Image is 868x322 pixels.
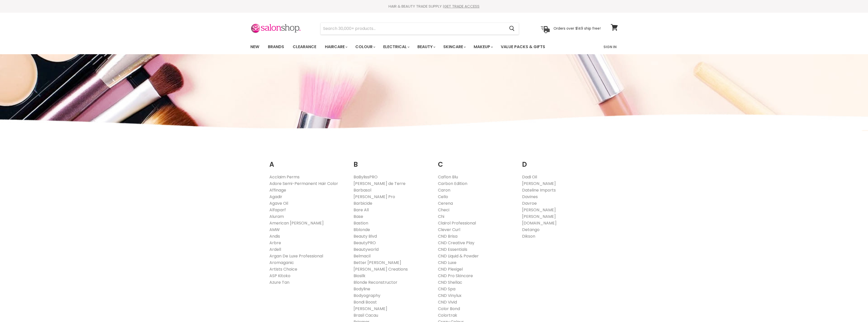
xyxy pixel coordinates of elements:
[354,153,430,170] h2: B
[522,227,540,233] a: Detango
[438,279,462,285] a: CND Shellac
[354,181,405,186] a: [PERSON_NAME] de Terre
[320,23,519,35] form: Product
[321,23,505,34] input: Search
[438,299,457,305] a: CND Vivid
[269,279,289,285] a: Azure Tan
[354,273,365,279] a: Biosilk
[505,23,519,34] button: Search
[522,181,556,186] a: [PERSON_NAME]
[269,273,290,279] a: ASP Kitoko
[438,312,457,318] a: Colortrak
[438,266,463,272] a: CND Plexigel
[522,233,535,239] a: Dikson
[522,153,599,170] h2: D
[247,42,263,52] a: New
[354,286,370,292] a: Bodyline
[470,42,496,52] a: Makeup
[354,247,379,252] a: Beautyworld
[497,42,549,52] a: Value Packs & Gifts
[438,174,458,180] a: Caflon Blu
[379,42,413,52] a: Electrical
[269,174,300,180] a: Acclaim Perms
[321,42,350,52] a: Haircare
[269,153,346,170] h2: A
[269,247,281,252] a: Ardell
[354,253,371,259] a: Belmacil
[354,266,408,272] a: [PERSON_NAME] Creations
[522,174,537,180] a: Dadi Oil
[438,286,455,292] a: CND Spa
[600,42,620,52] a: Sign In
[439,42,469,52] a: Skincare
[269,253,323,259] a: Argan De Luxe Professional
[354,279,397,285] a: Blonde Reconstructor
[438,306,460,312] a: Color Bond
[438,260,456,266] a: CND Luxe
[269,200,288,206] a: Agave Oil
[354,299,377,305] a: Bondi Boost
[354,240,376,246] a: BeautyPRO
[522,187,556,193] a: Dateline Imports
[522,194,538,200] a: Davines
[438,194,448,200] a: Cello
[244,4,624,9] div: HAIR & BEAUTY TRADE SUPPLY |
[269,260,294,266] a: Aromaganic
[269,240,281,246] a: Arbre
[438,247,467,252] a: CND Essentials
[438,233,457,239] a: CND Brisa
[354,220,368,226] a: Bastion
[444,4,479,9] a: GET TRADE ACCESS
[264,42,288,52] a: Brands
[522,220,557,226] a: [DOMAIN_NAME]
[354,174,378,180] a: BaBylissPRO
[354,293,380,298] a: Bodyography
[438,187,450,193] a: Caron
[438,214,444,219] a: Chi
[352,42,378,52] a: Colour
[354,233,377,239] a: Beauty Blvd
[354,187,371,193] a: Barbasol
[438,200,453,206] a: Cerena
[438,220,476,226] a: Clairol Professional
[522,200,537,206] a: Davroe
[438,227,460,233] a: Clever Curl
[269,214,284,219] a: Aluram
[438,181,467,186] a: Carbon Edition
[553,26,601,31] p: Orders over $149 ship free!
[269,220,324,226] a: American [PERSON_NAME]
[843,298,863,317] iframe: Gorgias live chat messenger
[438,273,473,279] a: CND Pro Skincare
[354,260,401,266] a: Better [PERSON_NAME]
[354,200,372,206] a: Barbicide
[269,227,280,233] a: AMW
[438,207,449,213] a: Checi
[289,42,320,52] a: Clearance
[269,266,297,272] a: Artists Choice
[354,207,369,213] a: Bare All
[354,306,387,312] a: [PERSON_NAME]
[522,207,556,213] a: [PERSON_NAME]
[438,253,479,259] a: CND Liquid & Powder
[269,207,286,213] a: Alfaparf
[522,214,556,219] a: [PERSON_NAME]
[269,181,338,186] a: Adore Semi-Permanent Hair Color
[354,312,378,318] a: Brasil Cacau
[244,40,624,54] nav: Main
[354,194,395,200] a: [PERSON_NAME] Pro
[354,214,363,219] a: Base
[438,293,461,298] a: CND Vinylux
[247,40,575,54] ul: Main menu
[414,42,438,52] a: Beauty
[269,194,282,200] a: Agadir
[269,233,280,239] a: Andis
[354,227,370,233] a: Bblonde
[438,240,474,246] a: CND Creative Play
[438,153,515,170] h2: C
[269,187,286,193] a: Affinage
